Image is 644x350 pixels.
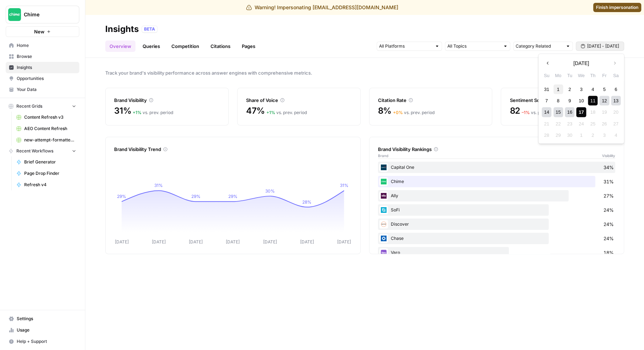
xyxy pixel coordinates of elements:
[6,146,79,156] button: Recent Workflows
[24,159,76,165] span: Brief Generator
[603,235,614,242] span: 24%
[600,107,609,117] div: Not available Friday, September 19th, 2025
[542,84,551,94] div: Choose Sunday, August 31st, 2025
[553,119,563,129] div: Not available Monday, September 22nd, 2025
[13,112,79,123] a: Content Refresh v3
[246,105,265,117] span: 47%
[542,130,551,140] div: Not available Sunday, September 28th, 2025
[191,194,200,199] tspan: 29%
[600,84,609,94] div: Choose Friday, September 5th, 2025
[17,86,76,93] span: Your Data
[603,192,614,199] span: 27%
[565,130,574,140] div: Not available Tuesday, September 30th, 2025
[6,336,79,347] button: Help + Support
[379,192,388,200] img: 6kpiqdjyeze6p7sw4gv76b3s6kbq
[588,96,597,106] div: Choose Thursday, September 11th, 2025
[522,109,561,116] div: vs. prev. period
[24,182,76,188] span: Refresh v4
[266,109,307,116] div: vs. prev. period
[189,239,203,244] tspan: [DATE]
[238,41,260,52] a: Pages
[378,146,616,153] div: Brand Visibility Rankings
[588,130,597,140] div: Not available Thursday, October 2nd, 2025
[553,130,563,140] div: Not available Monday, September 29th, 2025
[542,119,551,129] div: Not available Sunday, September 21st, 2025
[13,134,79,146] a: new-attempt-formatted.csv
[378,190,616,201] div: Ally
[542,96,551,106] div: Choose Sunday, September 7th, 2025
[378,153,388,158] span: Brand
[34,28,44,35] span: New
[565,70,574,80] div: Tu
[340,183,348,188] tspan: 31%
[6,26,79,37] button: New
[13,168,79,179] a: Page Drop Finder
[17,327,76,333] span: Usage
[588,84,597,94] div: Choose Thursday, September 4th, 2025
[603,206,614,214] span: 24%
[553,84,563,94] div: Choose Monday, September 1st, 2025
[573,60,589,67] span: [DATE]
[611,84,621,94] div: Choose Saturday, September 6th, 2025
[6,101,79,112] button: Recent Grids
[133,109,173,116] div: vs. prev. period
[17,75,76,82] span: Opportunities
[588,119,597,129] div: Not available Thursday, September 25th, 2025
[600,96,609,106] div: Choose Friday, September 12th, 2025
[603,178,614,185] span: 31%
[576,70,586,80] div: We
[24,137,76,143] span: new-attempt-formatted.csv
[117,194,126,199] tspan: 29%
[17,53,76,60] span: Browse
[378,162,616,173] div: Capital One
[337,239,351,244] tspan: [DATE]
[378,204,616,216] div: SoFi
[611,70,621,80] div: Sa
[393,109,435,116] div: vs. prev. period
[565,96,574,106] div: Choose Tuesday, September 9th, 2025
[611,119,621,129] div: Not available Saturday, September 27th, 2025
[447,43,500,50] input: All Topics
[379,234,388,243] img: coj8e531q0s3ia02g5lp8nelrgng
[611,107,621,117] div: Not available Saturday, September 20th, 2025
[138,41,164,52] a: Queries
[593,3,641,12] a: Finish impersonation
[576,42,624,51] button: [DATE] - [DATE]
[13,156,79,168] a: Brief Generator
[263,239,277,244] tspan: [DATE]
[553,96,563,106] div: Choose Monday, September 8th, 2025
[538,54,624,144] div: [DATE] - [DATE]
[6,73,79,84] a: Opportunities
[115,239,128,244] tspan: [DATE]
[6,51,79,62] a: Browse
[510,97,615,104] div: Sentiment Score
[603,164,614,171] span: 34%
[6,40,79,51] a: Home
[17,42,76,49] span: Home
[105,41,135,52] a: Overview
[603,221,614,228] span: 24%
[565,84,574,94] div: Choose Tuesday, September 2nd, 2025
[17,316,76,322] span: Settings
[542,70,551,80] div: Su
[228,194,238,199] tspan: 29%
[576,130,586,140] div: Not available Wednesday, October 1st, 2025
[226,239,240,244] tspan: [DATE]
[378,105,392,117] span: 8%
[152,239,166,244] tspan: [DATE]
[588,70,597,80] div: Th
[600,130,609,140] div: Not available Friday, October 3rd, 2025
[611,130,621,140] div: Not available Saturday, October 4th, 2025
[510,105,520,117] span: 82
[587,43,619,49] span: [DATE] - [DATE]
[133,110,142,115] span: + 1 %
[378,247,616,258] div: Varo
[24,11,67,18] span: Chime
[576,119,586,129] div: Not available Wednesday, September 24th, 2025
[114,97,220,104] div: Brand Visibility
[553,70,563,80] div: Mo
[378,233,616,244] div: Chase
[602,153,615,158] span: Visibility
[6,84,79,95] a: Your Data
[588,107,597,117] div: Not available Thursday, September 18th, 2025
